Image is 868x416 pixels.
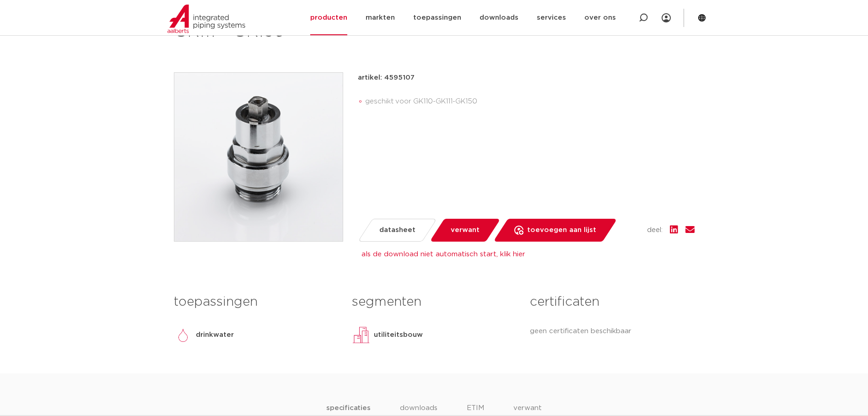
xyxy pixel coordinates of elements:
a: als de download niet automatisch start, klik hier [361,251,525,258]
img: Product Image for VSH bovendeel voor gevelkraan GK110 - GK111 - GK150 [174,73,343,241]
p: utiliteitsbouw [374,330,423,340]
h3: toepassingen [174,293,338,311]
p: drinkwater [196,330,234,340]
li: geschikt voor GK110-GK111-GK150 [365,94,695,109]
p: geen certificaten beschikbaar [530,326,694,337]
a: datasheet [357,219,437,242]
a: verwant [429,219,500,242]
span: datasheet [379,223,415,238]
h3: certificaten [530,293,694,311]
span: deel: [647,225,663,236]
span: toevoegen aan lijst [527,223,596,238]
img: utiliteitsbouw [352,326,370,344]
h3: segmenten [352,293,516,311]
p: artikel: 4595107 [358,72,415,83]
img: drinkwater [174,326,192,344]
span: verwant [451,223,480,238]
